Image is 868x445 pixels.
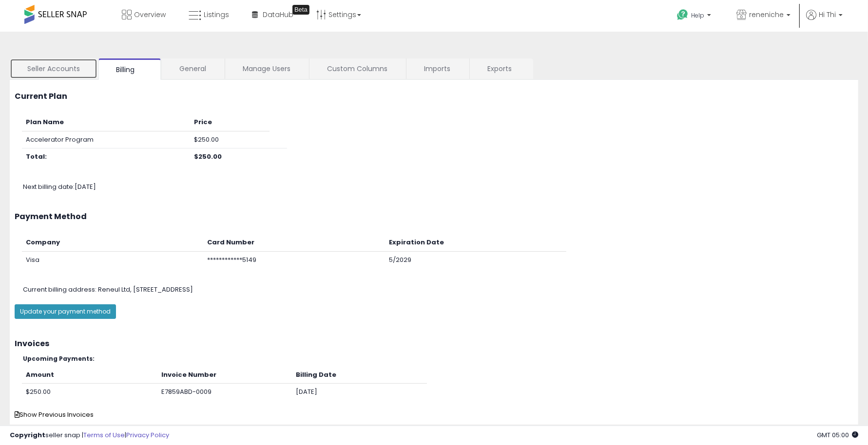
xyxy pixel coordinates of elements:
[819,10,836,19] span: Hi Thi
[15,339,853,348] h3: Invoices
[10,58,97,79] a: Seller Accounts
[669,1,721,32] a: Help
[385,251,566,268] td: 5/2029
[190,114,270,131] th: Price
[817,430,858,440] span: 2025-09-8 05:00 GMT
[83,430,125,440] a: Terms of Use
[806,10,843,32] a: Hi Thi
[263,10,293,19] span: DataHub
[26,152,47,161] b: Total:
[15,212,853,221] h3: Payment Method
[225,58,308,79] a: Manage Users
[204,10,229,19] span: Listings
[676,9,689,21] i: Get Help
[126,430,169,440] a: Privacy Policy
[22,367,157,384] th: Amount
[15,410,94,419] span: Show Previous Invoices
[134,10,166,19] span: Overview
[15,92,853,101] h3: Current Plan
[691,11,704,19] span: Help
[10,431,169,440] div: seller snap | |
[470,58,532,79] a: Exports
[190,131,270,148] td: $250.00
[23,285,97,294] span: Current billing address:
[22,131,190,148] td: Accelerator Program
[10,430,45,440] strong: Copyright
[309,58,405,79] a: Custom Columns
[22,234,203,251] th: Company
[157,367,292,384] th: Invoice Number
[749,10,784,19] span: reneniche
[15,304,116,319] button: Update your payment method
[406,58,468,79] a: Imports
[22,384,157,401] td: $250.00
[23,355,853,362] h5: Upcoming Payments:
[157,384,292,401] td: E7859ABD-0009
[292,384,426,401] td: [DATE]
[194,152,222,161] b: $250.00
[98,58,161,80] a: Billing
[22,251,203,268] td: Visa
[22,114,190,131] th: Plan Name
[162,58,224,79] a: General
[203,234,385,251] th: Card Number
[292,5,309,15] div: Tooltip anchor
[292,367,426,384] th: Billing Date
[385,234,566,251] th: Expiration Date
